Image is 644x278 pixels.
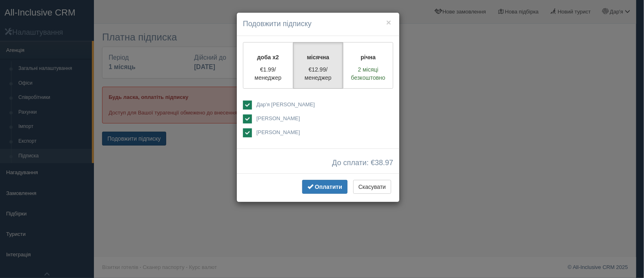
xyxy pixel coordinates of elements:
[332,159,393,167] span: До сплати: €
[302,180,348,194] button: Оплатити
[256,115,300,121] span: [PERSON_NAME]
[348,65,388,82] p: 2 місяці безкоштовно
[375,159,393,167] span: 38.97
[256,101,315,108] span: Дар'я [PERSON_NAME]
[299,53,338,61] p: місячна
[348,53,388,61] p: річна
[248,65,288,82] p: €1.99/менеджер
[386,18,391,27] button: ×
[315,184,342,190] span: Оплатити
[299,65,338,82] p: €12.99/менеджер
[243,19,393,29] h4: Подовжити підписку
[248,53,288,61] p: доба x2
[353,180,391,194] button: Скасувати
[256,129,300,135] span: [PERSON_NAME]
